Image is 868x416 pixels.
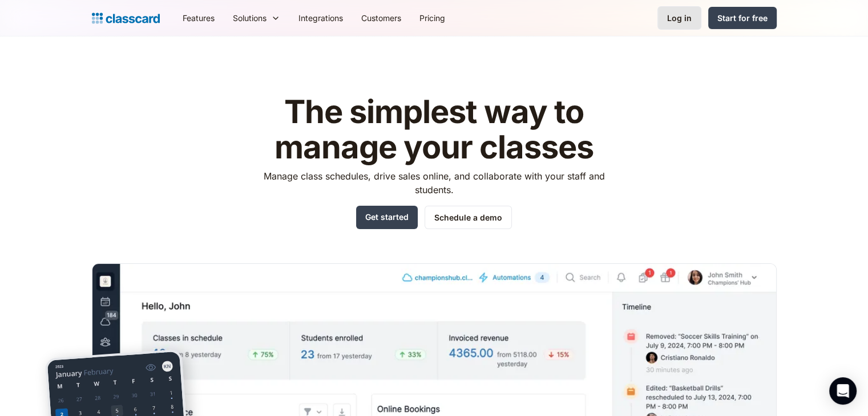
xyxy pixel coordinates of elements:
div: Start for free [717,12,768,24]
div: Solutions [224,5,289,31]
a: Pricing [410,5,454,31]
a: Get started [356,206,418,229]
a: Start for free [708,7,777,29]
div: Open Intercom Messenger [829,377,857,405]
div: Solutions [233,12,267,24]
a: home [92,10,160,26]
a: Customers [352,5,410,31]
a: Integrations [289,5,352,31]
h1: The simplest way to manage your classes [253,95,615,165]
a: Schedule a demo [425,206,512,229]
a: Log in [657,6,701,30]
p: Manage class schedules, drive sales online, and collaborate with your staff and students. [253,169,615,197]
div: Log in [667,12,692,24]
a: Features [173,5,224,31]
